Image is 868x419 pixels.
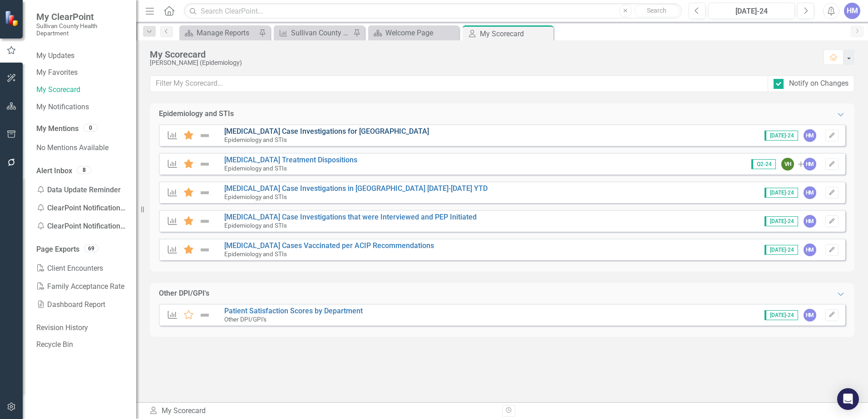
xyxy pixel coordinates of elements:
[197,27,256,39] div: Manage Reports
[711,6,792,17] div: [DATE]-24
[199,187,211,198] img: Not Defined
[224,156,357,164] a: [MEDICAL_DATA] Treatment Dispositions
[150,49,814,59] div: My Scorecard
[224,165,287,172] small: Epidemiology and STIs
[844,3,860,19] button: HM
[36,323,127,333] a: Revision History
[804,158,816,171] div: HM
[837,388,859,410] div: Open Intercom Messenger
[804,129,816,142] div: HM
[36,124,79,134] a: My Mentions
[199,310,211,321] img: Not Defined
[149,406,495,416] div: My Scorecard
[224,184,488,193] a: [MEDICAL_DATA] Case Investigations in [GEOGRAPHIC_DATA] [DATE]-[DATE] YTD
[708,3,795,19] button: [DATE]-24
[764,216,798,226] span: [DATE]-24
[36,199,127,217] div: ClearPoint Notification - My Scorecard
[36,139,127,157] div: No Mentions Available
[751,159,776,169] span: Q2-24
[199,130,211,141] img: Not Defined
[224,193,287,200] small: Epidemiology and STIs
[291,27,351,39] div: Sullivan County Kindergarten Students Immunization Status
[184,3,682,19] input: Search ClearPoint...
[804,244,816,256] div: HM
[159,288,209,299] div: Other DPI/GPI's
[224,250,287,258] small: Epidemiology and STIs
[370,27,457,39] a: Welcome Page
[647,7,666,14] span: Search
[36,296,127,314] a: Dashboard Report
[150,59,814,66] div: [PERSON_NAME] (Epidemiology)
[764,310,798,320] span: [DATE]-24
[199,244,211,255] img: Not Defined
[276,27,351,39] a: Sullivan County Kindergarten Students Immunization Status
[159,109,234,119] div: Epidemiology and STIs
[36,259,127,278] a: Client Encounters
[804,309,816,322] div: HM
[199,159,211,170] img: Not Defined
[199,216,211,227] img: Not Defined
[36,217,127,235] div: ClearPoint Notification - My Scorecard
[36,22,127,37] small: Sullivan County Health Department
[634,5,680,17] button: Search
[84,244,99,252] div: 69
[36,181,127,199] div: Data Update Reminder
[83,124,98,132] div: 0
[781,158,794,171] div: VH
[77,166,91,174] div: 8
[480,28,551,39] div: My Scorecard
[385,27,457,39] div: Welcome Page
[224,316,266,323] small: Other DPI/GPI's
[5,10,20,26] img: ClearPoint Strategy
[789,78,848,89] div: Notify on Changes
[36,340,127,350] a: Recycle Bin
[764,245,798,255] span: [DATE]-24
[804,186,816,199] div: HM
[36,51,127,61] a: My Updates
[764,188,798,198] span: [DATE]-24
[224,136,287,143] small: Epidemiology and STIs
[224,127,429,136] a: [MEDICAL_DATA] Case Investigations for [GEOGRAPHIC_DATA]
[150,75,768,92] input: Filter My Scorecard...
[36,68,127,78] a: My Favorites
[36,85,127,95] a: My Scorecard
[224,307,363,315] a: Patient Satisfaction Scores by Department
[36,166,72,176] a: Alert Inbox
[224,213,477,221] a: [MEDICAL_DATA] Case Investigations that were Interviewed and PEP Initiated
[36,278,127,296] a: Family Acceptance Rate
[804,215,816,228] div: HM
[36,102,127,112] a: My Notifications
[36,11,127,22] span: My ClearPoint
[182,27,256,39] a: Manage Reports
[36,244,79,255] a: Page Exports
[764,131,798,141] span: [DATE]-24
[224,241,434,250] a: [MEDICAL_DATA] Cases Vaccinated per ACIP Recommendations
[224,222,287,229] small: Epidemiology and STIs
